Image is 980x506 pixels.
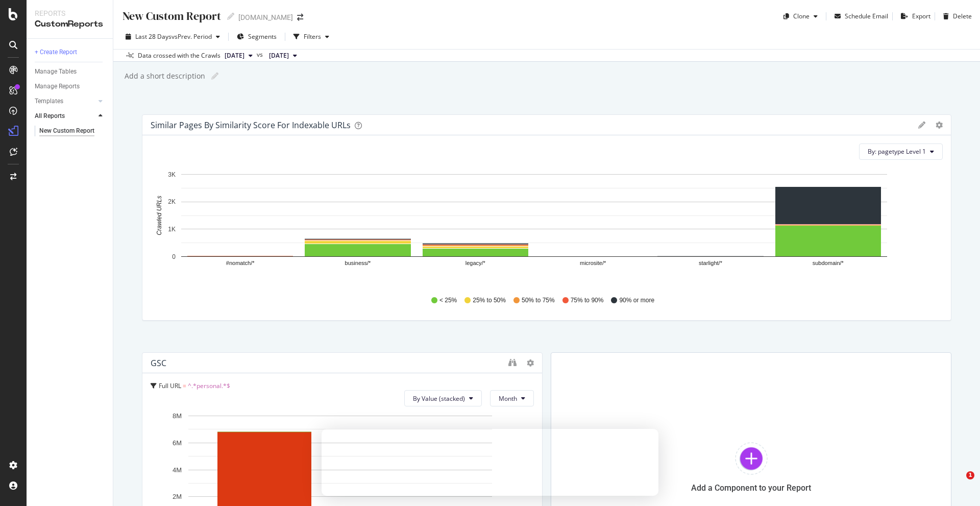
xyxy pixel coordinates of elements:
i: Edit report name [211,73,218,80]
div: Manage Tables [35,66,77,77]
span: 75% to 90% [571,296,604,305]
div: Add a Component to your Report [691,483,811,493]
div: New Custom Report [121,8,221,24]
text: 2M [173,493,182,500]
text: 2K [168,198,176,205]
span: By: pagetype Level 1 [868,147,926,156]
div: Data crossed with the Crawls [138,51,220,60]
button: Filters [289,29,333,45]
div: GSC [151,358,166,368]
text: starlight/* [699,260,723,266]
text: Crawled URLs [156,196,163,235]
text: subdomain/* [813,260,844,266]
div: Delete [953,12,972,20]
span: ^.*personal.*$ [188,381,230,390]
div: Schedule Email [845,12,888,20]
span: 2025 Oct. 5th [225,51,244,60]
span: = [183,381,186,390]
span: vs Prev. Period [171,32,212,41]
div: New Custom Report [39,126,94,136]
div: Add a short description [124,71,205,81]
span: < 25% [439,296,457,305]
div: Filters [304,32,321,41]
div: Similar Pages by Similarity Score For Indexable URLsgeargearBy: pagetype Level 1A chart.< 25%25% ... [142,114,951,344]
button: [DATE] [265,50,301,62]
div: arrow-right-arrow-left [297,14,303,21]
text: 0 [172,253,176,260]
text: business/* [345,260,371,266]
div: gear [936,122,943,129]
div: Manage Reports [35,81,80,92]
text: #nomatch/* [226,260,255,266]
text: 8M [173,412,182,420]
button: Clone [779,8,822,25]
div: Similar Pages by Similarity Score For Indexable URLs [151,120,351,130]
button: Delete [939,8,972,25]
a: Manage Reports [35,81,106,92]
text: 3K [168,171,176,178]
span: 90% or more [619,296,654,305]
button: Schedule Email [830,8,888,25]
a: Manage Tables [35,66,106,77]
button: Segments [233,29,281,45]
div: CustomReports [35,18,105,30]
span: Segments [248,32,277,41]
div: Clone [793,12,810,20]
a: Templates [35,96,95,107]
text: 4M [173,466,182,474]
span: 25% to 50% [473,296,506,305]
button: By Value (stacked) [404,390,482,406]
span: Month [499,394,517,403]
svg: A chart. [151,168,935,286]
span: By Value (stacked) [413,394,465,403]
div: Export [912,12,930,20]
a: New Custom Report [39,126,106,136]
text: 1K [168,226,176,233]
div: [DOMAIN_NAME] [238,12,293,22]
text: microsite/* [580,260,606,266]
iframe: Survey from Botify [322,429,658,496]
span: 2025 Sep. 7th [269,51,289,60]
span: Last 28 Days [135,32,171,41]
button: Export [897,8,930,25]
span: 1 [966,471,974,479]
text: 6M [173,439,182,447]
div: Reports [35,8,105,18]
div: Templates [35,96,63,107]
iframe: Intercom live chat [945,471,970,496]
div: binoculars [508,358,517,367]
i: Edit report name [227,13,234,20]
a: + Create Report [35,47,106,58]
button: [DATE] [220,50,257,62]
span: vs [257,50,265,59]
a: All Reports [35,111,95,122]
button: Last 28 DaysvsPrev. Period [121,29,224,45]
span: 50% to 75% [522,296,555,305]
div: + Create Report [35,47,77,58]
text: legacy/* [465,260,486,266]
button: By: pagetype Level 1 [859,143,943,160]
button: Month [490,390,534,406]
div: All Reports [35,111,65,122]
span: Full URL [159,381,181,390]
